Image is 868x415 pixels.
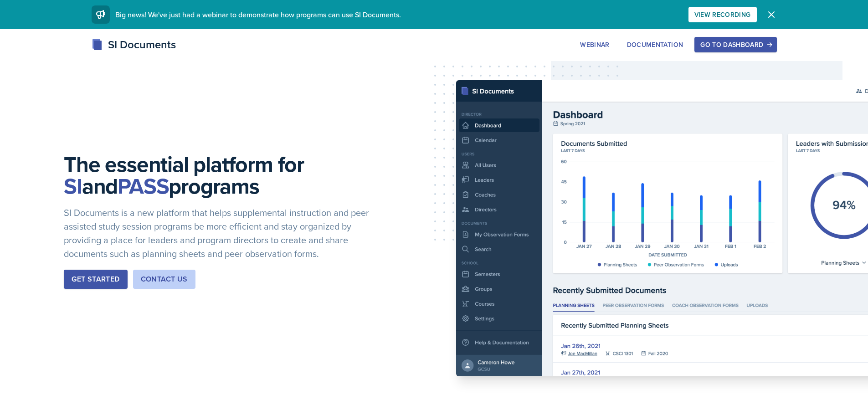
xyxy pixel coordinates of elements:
button: Documentation [621,37,689,52]
div: Contact Us [141,274,188,285]
div: Webinar [580,41,609,48]
button: Get Started [64,270,127,289]
button: View Recording [688,7,757,22]
button: Contact Us [133,270,195,289]
div: Get Started [72,274,119,285]
button: Webinar [574,37,615,52]
div: SI Documents [92,36,176,53]
button: Go to Dashboard [694,37,776,52]
div: Documentation [627,41,683,48]
div: View Recording [694,11,751,18]
div: Go to Dashboard [700,41,770,48]
span: Big news! We've just had a webinar to demonstrate how programs can use SI Documents. [115,10,401,20]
